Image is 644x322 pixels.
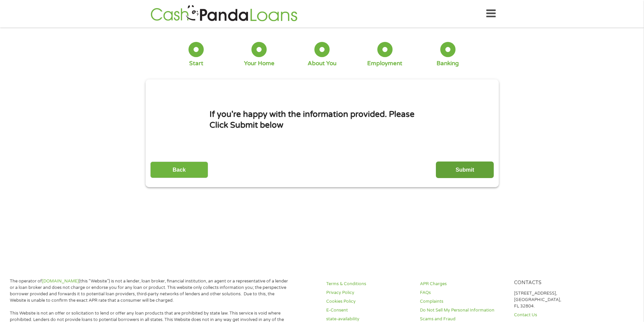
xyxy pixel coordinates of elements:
a: [DOMAIN_NAME] [42,278,79,284]
a: Do Not Sell My Personal Information [420,307,506,314]
img: GetLoanNow Logo [149,4,299,23]
a: Complaints [420,298,506,305]
p: [STREET_ADDRESS], [GEOGRAPHIC_DATA], FL 32804. [514,290,600,309]
a: E-Consent [326,307,412,314]
div: Your Home [244,60,274,67]
a: Privacy Policy [326,290,412,296]
h1: If you're happy with the information provided. Please Click Submit below [209,109,435,130]
input: Back [150,162,208,178]
div: Banking [437,60,459,67]
input: Submit [436,162,494,178]
p: The operator of (this “Website”) is not a lender, loan broker, financial institution, an agent or... [10,278,292,304]
a: APR Charges [420,281,506,287]
a: Terms & Conditions [326,281,412,287]
a: FAQs [420,290,506,296]
div: Employment [367,60,402,67]
div: Start [189,60,203,67]
a: Contact Us [514,312,600,318]
div: About You [308,60,336,67]
a: Cookies Policy [326,298,412,305]
h4: Contacts [514,280,600,286]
